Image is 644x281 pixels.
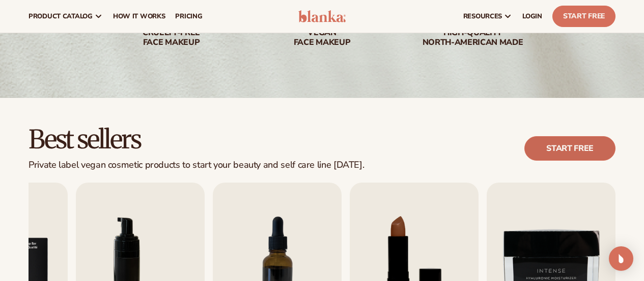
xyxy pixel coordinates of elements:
h2: Best sellers [29,126,364,154]
span: LOGIN [522,12,542,20]
span: pricing [175,12,202,20]
span: How It Works [113,12,165,20]
div: High-quality North-american made [408,28,538,47]
img: logo [298,10,346,22]
div: Open Intercom Messenger [609,246,633,271]
a: Start free [524,136,615,161]
span: product catalog [29,12,93,20]
div: Private label vegan cosmetic products to start your beauty and self care line [DATE]. [29,160,364,171]
div: Cruelty-free face makeup [106,28,237,47]
a: Start Free [552,6,615,27]
span: resources [463,12,502,20]
div: Vegan face makeup [257,28,387,47]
